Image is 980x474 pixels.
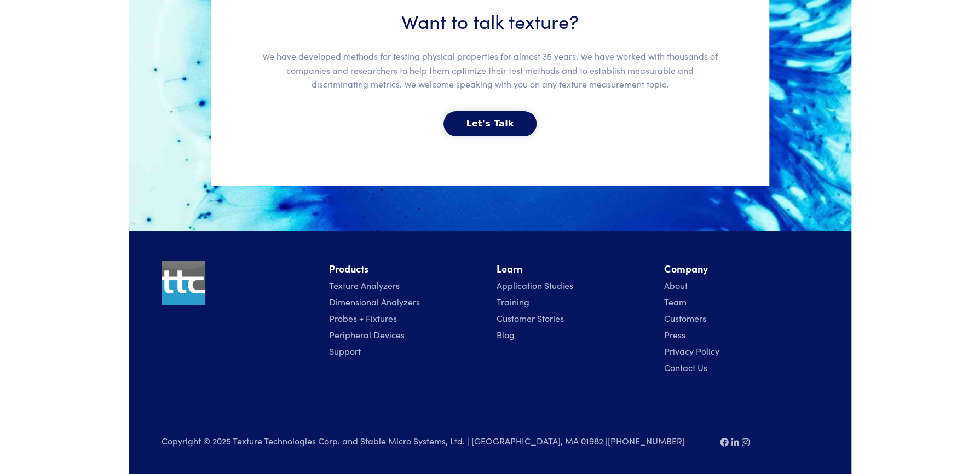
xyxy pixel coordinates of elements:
button: Let's Talk [443,111,536,136]
a: [PHONE_NUMBER] [608,435,685,447]
a: Application Studies [497,279,573,291]
a: Probes + Fixtures [329,312,397,324]
a: Customers [664,312,706,324]
a: Training [497,296,529,308]
li: Products [329,261,483,277]
a: Texture Analyzers [329,279,400,291]
li: Company [664,261,818,277]
a: Peripheral Devices [329,328,405,340]
a: Privacy Policy [664,345,719,357]
a: Dimensional Analyzers [329,296,420,308]
h3: Want to talk texture? [260,7,720,34]
a: Contact Us [664,361,707,373]
img: ttc_logo_1x1_v1.0.png [162,261,205,305]
p: Copyright © 2025 Texture Technologies Corp. and Stable Micro Systems, Ltd. | [GEOGRAPHIC_DATA], M... [162,433,707,448]
a: Support [329,345,361,357]
a: Press [664,328,685,340]
a: Blog [497,328,515,340]
a: Team [664,296,687,308]
a: Customer Stories [497,312,564,324]
li: Learn [497,261,651,277]
p: We have developed methods for testing physical properties for almost 35 years. We have worked wit... [260,38,720,102]
a: About [664,279,688,291]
